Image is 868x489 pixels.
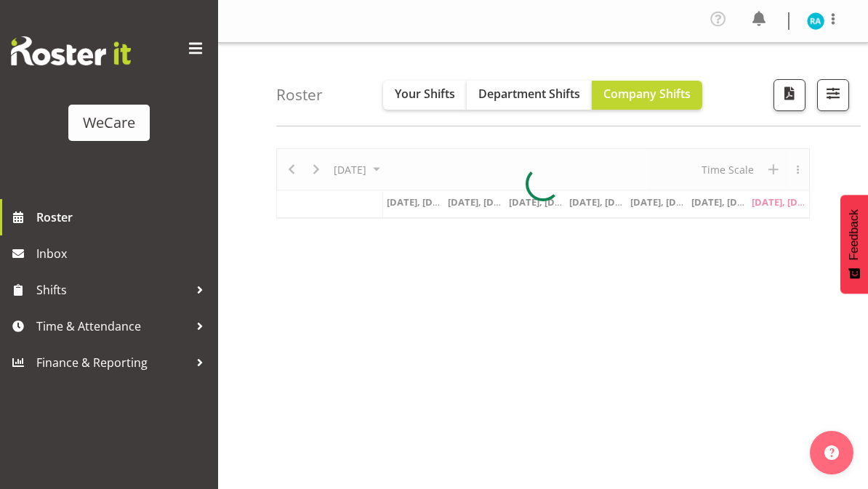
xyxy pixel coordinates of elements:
[36,315,189,337] span: Time & Attendance
[817,79,849,111] button: Filter Shifts
[807,12,824,30] img: rachna-anderson11498.jpg
[478,86,580,102] span: Department Shifts
[848,209,861,260] span: Feedback
[395,86,455,102] span: Your Shifts
[36,206,211,228] span: Roster
[36,279,189,301] span: Shifts
[467,81,592,110] button: Department Shifts
[603,86,691,102] span: Company Shifts
[383,81,467,110] button: Your Shifts
[824,445,839,460] img: help-xxl-2.png
[592,81,702,110] button: Company Shifts
[36,352,189,373] span: Finance & Reporting
[11,36,131,65] img: Rosterit website logo
[276,86,323,103] h4: Roster
[773,79,805,111] button: Download a PDF of the roster according to the set date range.
[83,112,135,134] div: WeCare
[36,243,211,264] span: Inbox
[840,195,868,294] button: Feedback - Show survey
